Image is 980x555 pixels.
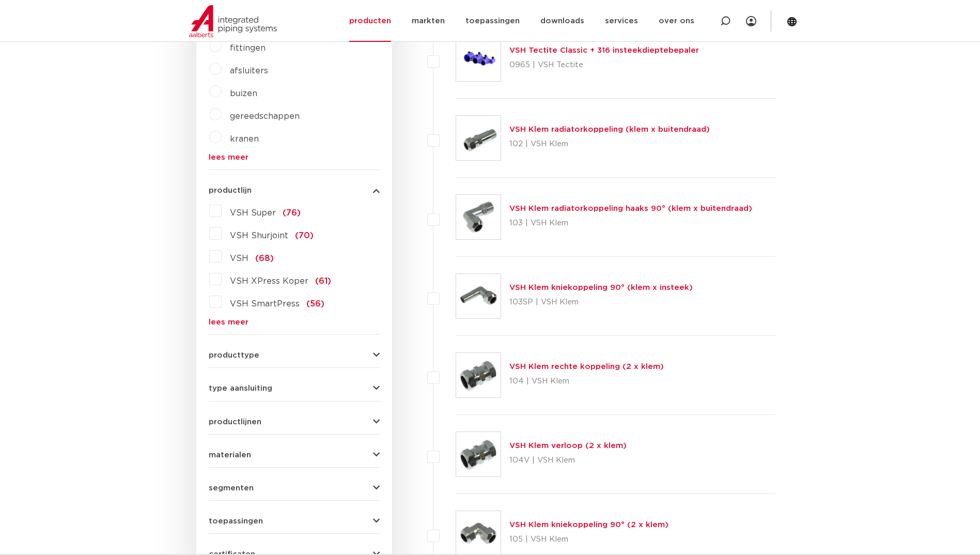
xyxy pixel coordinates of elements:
img: Thumbnail for VSH Tectite Classic + 316 insteekdieptebepaler [456,37,501,81]
a: VSH Klem verloop (2 x klem) [509,442,627,450]
p: 105 | VSH Klem [509,531,668,548]
span: (68) [255,254,274,263]
span: (70) [295,232,314,240]
a: VSH Klem radiatorkoppeling haaks 90° (klem x buitendraad) [509,205,752,212]
p: 102 | VSH Klem [509,136,710,152]
img: Thumbnail for VSH Klem radiatorkoppeling (klem x buitendraad) [456,116,501,160]
a: gereedschappen [230,112,300,120]
img: Thumbnail for VSH Klem kniekoppeling 90° (klem x insteek) [456,274,501,318]
img: Thumbnail for VSH Klem radiatorkoppeling haaks 90° (klem x buitendraad) [456,195,501,239]
a: VSH Klem radiatorkoppeling (klem x buitendraad) [509,126,710,133]
span: type aansluiting [209,384,272,392]
a: VSH Klem kniekoppeling 90° (2 x klem) [509,521,668,529]
img: Thumbnail for VSH Klem rechte koppeling (2 x klem) [456,353,501,397]
button: materialen [209,451,380,459]
span: productlijnen [209,418,261,426]
a: VSH Klem kniekoppeling 90° (klem x insteek) [509,284,693,291]
a: lees meer [209,318,380,326]
button: producttype [209,351,380,359]
span: VSH Super [230,209,276,217]
span: VSH [230,254,248,263]
button: productlijn [209,187,380,194]
button: type aansluiting [209,384,380,392]
a: lees meer [209,153,380,161]
button: toepassingen [209,517,380,525]
span: (56) [306,300,324,308]
button: productlijnen [209,418,380,426]
button: segmenten [209,484,380,492]
span: VSH SmartPress [230,300,300,308]
p: 103 | VSH Klem [509,215,752,232]
p: 103SP | VSH Klem [509,294,693,311]
span: productlijn [209,187,252,194]
span: segmenten [209,484,254,492]
a: buizen [230,89,257,98]
a: VSH Klem rechte koppeling (2 x klem) [509,363,664,371]
img: Thumbnail for VSH Klem verloop (2 x klem) [456,432,501,476]
p: 104 | VSH Klem [509,373,664,390]
p: 0965 | VSH Tectite [509,57,699,73]
span: VSH XPress Koper [230,277,308,285]
a: fittingen [230,44,266,52]
span: toepassingen [209,517,263,525]
span: producttype [209,351,259,359]
span: materialen [209,451,251,459]
a: VSH Tectite Classic + 316 insteekdieptebepaler [509,47,699,54]
a: afsluiters [230,67,268,75]
span: VSH Shurjoint [230,232,288,240]
a: kranen [230,135,259,143]
span: (61) [315,277,331,285]
p: 104V | VSH Klem [509,452,627,469]
span: (76) [283,209,301,217]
